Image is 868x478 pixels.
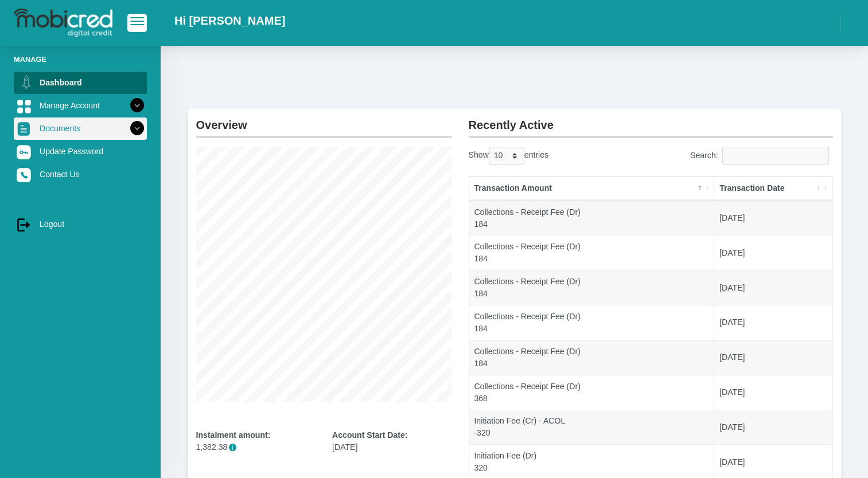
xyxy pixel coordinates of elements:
td: Collections - Receipt Fee (Dr) 184 [469,305,715,340]
input: Search: [722,147,829,164]
a: Manage Account [14,95,147,116]
select: Showentries [489,147,524,164]
td: Collections - Receipt Fee (Dr) 184 [469,340,715,375]
img: logo-mobicred.svg [14,9,112,37]
a: Contact Us [14,163,147,185]
b: Instalment amount: [196,430,271,440]
label: Search: [690,147,833,164]
td: [DATE] [714,305,832,340]
a: Documents [14,117,147,139]
td: [DATE] [714,201,832,236]
h2: Overview [196,109,451,132]
td: [DATE] [714,340,832,375]
td: Collections - Receipt Fee (Dr) 184 [469,270,715,305]
li: Manage [14,54,147,65]
td: [DATE] [714,236,832,271]
td: Collections - Receipt Fee (Dr) 184 [469,201,715,236]
td: Collections - Receipt Fee (Dr) 368 [469,375,715,410]
td: [DATE] [714,375,832,410]
td: [DATE] [714,270,832,305]
p: 1,382.38 [196,441,316,453]
h2: Hi [PERSON_NAME] [174,14,285,28]
td: Initiation Fee (Cr) - ACOL -320 [469,410,715,445]
a: Update Password [14,140,147,162]
td: [DATE] [714,410,832,445]
label: Show entries [469,147,548,164]
a: Dashboard [14,72,147,93]
b: Account Start Date: [332,430,407,440]
span: i [229,444,236,451]
h2: Recently Active [469,109,833,132]
th: Transaction Date: activate to sort column ascending [714,177,832,201]
th: Transaction Amount: activate to sort column descending [469,177,715,201]
td: Collections - Receipt Fee (Dr) 184 [469,236,715,271]
div: [DATE] [332,429,451,453]
a: Logout [14,213,147,235]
